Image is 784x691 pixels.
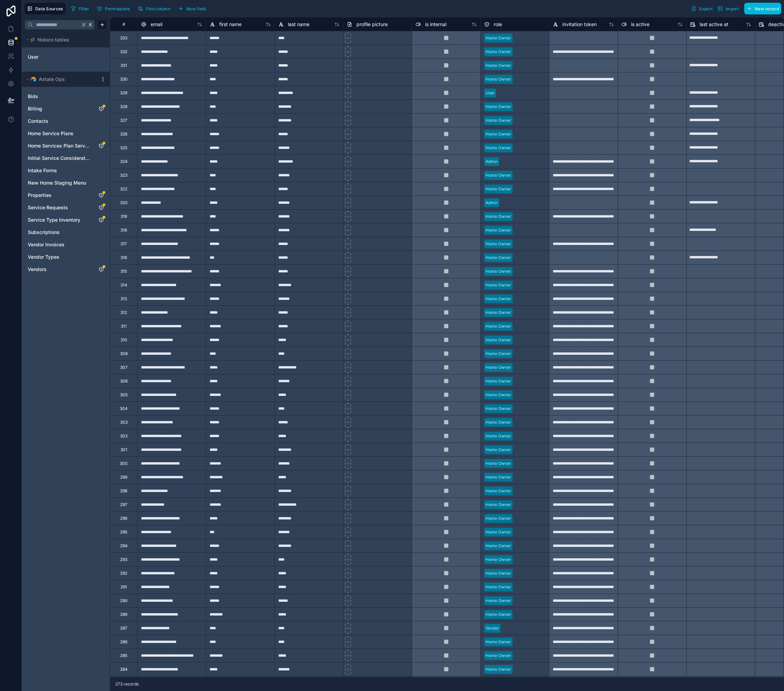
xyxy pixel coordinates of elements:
div: 290 [120,598,128,604]
div: Home Owner [485,419,511,425]
div: 318 [120,227,127,233]
span: Astate Ops [39,76,65,83]
div: 329 [120,90,127,96]
a: Home Service Plans [28,130,90,137]
button: Noloco tables [25,35,103,45]
div: Home Owner [485,406,511,412]
span: Filter [79,6,90,11]
div: Home Owner [485,213,511,220]
div: Home Owner [485,460,511,467]
div: User [25,51,107,62]
div: Home Owner [485,131,511,137]
div: Home Owner [485,323,511,329]
button: Find column [135,3,173,14]
div: Bids [25,91,107,102]
div: 320 [120,200,128,206]
a: Bids [28,93,90,100]
div: Home Owner [485,296,511,302]
div: 308 [120,351,128,356]
div: 317 [120,241,127,247]
a: Intake Forms [28,167,90,174]
div: Vendor Invoices [25,239,107,250]
span: invitation token [562,21,597,28]
div: 310 [120,337,127,343]
div: Vendor Types [25,251,107,262]
div: 312 [120,310,127,315]
div: 319 [120,214,127,219]
div: Properties [25,190,107,201]
div: Home Owner [485,172,511,178]
div: Home Owner [485,255,511,261]
div: 297 [120,502,127,507]
div: Home Owner [485,502,511,508]
div: 328 [120,104,127,109]
div: Home Owner [485,653,511,659]
span: Properties [28,192,51,199]
a: Service Requests [28,204,90,211]
a: Properties [28,192,90,199]
div: 284 [120,667,128,672]
div: Home Owner [485,611,511,618]
div: Home Owner [485,117,511,124]
div: Contacts [25,116,107,127]
span: last name [288,21,309,28]
div: Home Owner [485,666,511,672]
div: 292 [120,571,127,576]
div: 306 [120,378,128,384]
span: Contacts [28,118,48,125]
div: Billing [25,103,107,114]
span: New field [186,6,206,11]
div: Vendors [25,264,107,275]
span: Import [726,6,739,11]
span: Service Type Inventory [28,216,80,223]
a: Service Type Inventory [28,216,90,223]
img: Airtable Logo [31,77,36,82]
div: Home Owner [485,62,511,69]
span: is internal [425,21,446,28]
span: Vendors [28,266,47,273]
a: New record [741,3,781,14]
div: Home Owner [485,378,511,384]
div: Home Owner [485,392,511,398]
div: Vendor [485,625,499,631]
span: Permissions [105,6,130,11]
a: Vendor Invoices [28,241,90,248]
a: New Home Staging Menu [28,179,90,186]
div: 311 [121,324,127,329]
div: 304 [120,406,128,411]
span: User [28,54,38,60]
span: is active [631,21,650,28]
a: Subscriptions [28,229,90,236]
div: Home Owner [485,186,511,192]
div: 286 [120,639,127,645]
div: User [485,90,495,96]
div: Service Requests [25,202,107,213]
div: 332 [120,49,127,55]
div: 295 [120,529,127,535]
div: 289 [120,612,127,617]
div: 313 [120,296,127,302]
button: New field [176,3,208,14]
div: Home Owner [485,364,511,371]
div: Admin [485,200,498,206]
div: 285 [120,653,127,658]
button: New record [744,3,781,14]
div: 326 [120,131,127,137]
span: Subscriptions [28,229,60,236]
div: 316 [120,255,127,260]
div: 298 [120,488,127,494]
a: Vendor Types [28,254,90,260]
span: Home Services Plan Services [28,142,90,149]
div: 314 [120,282,127,288]
div: Home Owner [485,584,511,590]
div: # [115,22,132,27]
div: Home Owner [485,35,511,41]
span: Home Service Plans [28,130,73,137]
div: Service Type Inventory [25,214,107,225]
div: 294 [120,543,128,549]
div: Home Owner [485,488,511,494]
div: Home Owner [485,639,511,645]
button: Export [689,3,715,14]
div: 324 [120,159,128,164]
a: User [28,54,83,60]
